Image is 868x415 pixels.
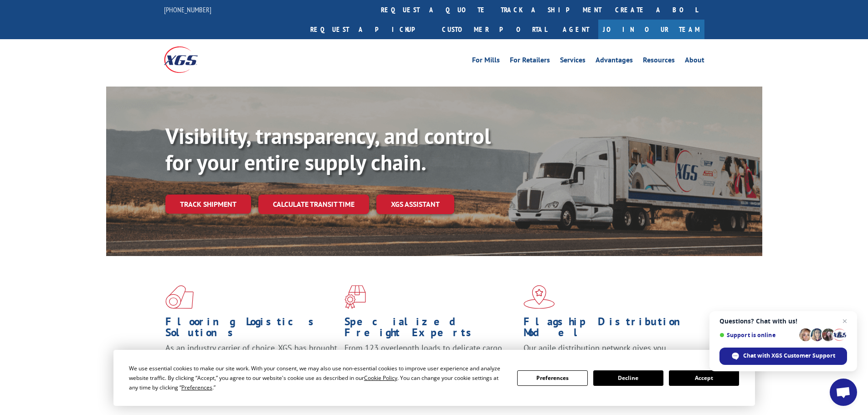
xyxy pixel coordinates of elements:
a: XGS ASSISTANT [376,195,454,214]
a: Advantages [596,56,633,67]
span: Chat with XGS Customer Support [743,352,835,360]
span: As an industry carrier of choice, XGS has brought innovation and dedication to flooring logistics... [165,343,337,375]
button: Accept [669,370,739,386]
a: Join Our Team [598,20,704,39]
a: Resources [643,56,675,67]
span: Preferences [181,384,212,391]
span: Our agile distribution network gives you nationwide inventory management on demand. [524,343,691,364]
span: Questions? Chat with us! [719,318,847,325]
a: Agent [554,20,598,39]
div: We use essential cookies to make our site work. With your consent, we may also use non-essential ... [129,364,506,392]
h1: Flooring Logistics Solutions [165,316,338,343]
img: xgs-icon-total-supply-chain-intelligence-red [165,285,194,309]
div: Cookie Consent Prompt [113,350,755,406]
span: Support is online [719,332,796,338]
a: Open chat [830,379,857,406]
img: xgs-icon-focused-on-flooring-red [344,285,366,309]
a: Services [560,56,586,67]
span: Cookie Policy [364,374,397,382]
a: Track shipment [165,195,251,214]
button: Preferences [517,370,587,386]
a: For Retailers [510,56,550,67]
a: [PHONE_NUMBER] [164,5,211,14]
h1: Flagship Distribution Model [524,316,696,343]
p: From 123 overlength loads to delicate cargo, our experienced staff knows the best way to move you... [344,343,517,383]
h1: Specialized Freight Experts [344,316,517,343]
a: Calculate transit time [258,195,369,214]
a: Customer Portal [435,20,554,39]
span: Chat with XGS Customer Support [719,348,847,365]
a: For Mills [472,56,500,67]
b: Visibility, transparency, and control for your entire supply chain. [165,122,491,176]
a: About [685,56,704,67]
a: Request a pickup [303,20,435,39]
img: xgs-icon-flagship-distribution-model-red [524,285,555,309]
button: Decline [593,370,663,386]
